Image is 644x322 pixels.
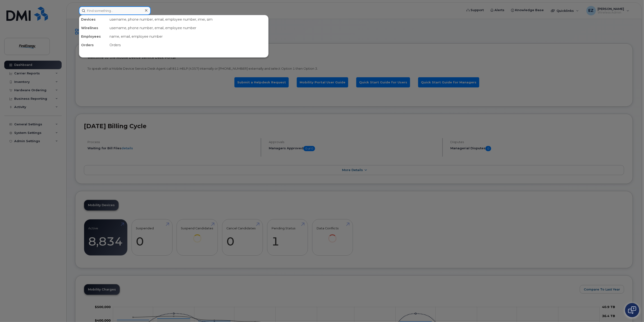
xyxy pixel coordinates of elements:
[108,24,268,32] div: username, phone number, email, employee number
[108,41,268,49] div: Orders
[108,32,268,41] div: name, email, employee number
[79,15,108,24] div: Devices
[79,41,108,49] div: Orders
[628,306,636,314] img: Open chat
[79,24,108,32] div: Wirelines
[108,15,268,24] div: username, phone number, email, employee number, imei, sim
[79,32,108,41] div: Employees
